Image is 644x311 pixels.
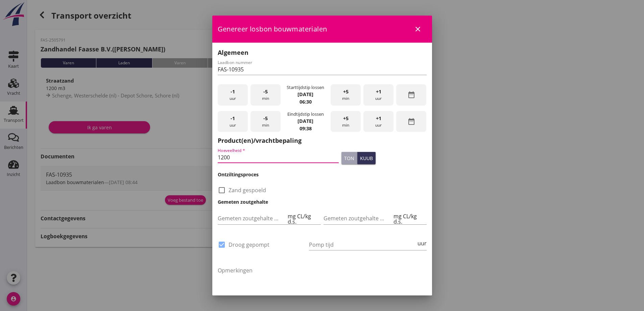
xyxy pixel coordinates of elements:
input: Laadbon nummer [218,64,427,75]
span: -1 [231,88,235,95]
span: -5 [263,115,268,122]
textarea: Opmerkingen [218,265,427,301]
h3: Gemeten zoutgehalte [218,198,427,205]
h3: Ontziltingsproces [218,171,427,178]
div: min [251,111,281,132]
button: ton [341,152,357,164]
span: +1 [376,88,381,95]
div: ton [344,155,354,162]
input: Pomp tijd [309,239,416,250]
div: mg CL/kg d.s. [392,214,426,224]
div: kuub [360,155,373,162]
strong: 06:30 [300,98,312,105]
strong: 09:38 [300,125,312,132]
i: date_range [407,117,415,126]
div: uur [416,241,427,246]
div: Eindtijdstip lossen [287,111,324,117]
strong: [DATE] [297,91,313,97]
div: Starttijdstip lossen [287,84,324,91]
input: Gemeten zoutgehalte voorbeun [218,213,287,224]
div: min [331,84,361,106]
div: min [251,84,281,106]
span: +5 [343,115,349,122]
i: date_range [407,91,415,99]
h2: Product(en)/vrachtbepaling [218,136,427,145]
span: +1 [376,115,381,122]
div: uur [363,111,393,132]
strong: [DATE] [297,118,313,124]
div: uur [218,84,248,106]
label: Droog gepompt [229,241,269,248]
i: close [414,25,422,33]
div: mg CL/kg d.s. [286,214,320,224]
div: uur [218,111,248,132]
h2: Algemeen [218,48,427,57]
div: Genereer losbon bouwmaterialen [212,16,432,43]
div: uur [363,84,393,106]
input: Gemeten zoutgehalte achterbeun [324,213,392,224]
span: -5 [263,88,268,95]
span: -1 [231,115,235,122]
button: kuub [357,152,376,164]
input: Hoeveelheid * [218,152,339,163]
label: Zand gespoeld [229,187,266,194]
div: min [331,111,361,132]
span: +5 [343,88,349,95]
